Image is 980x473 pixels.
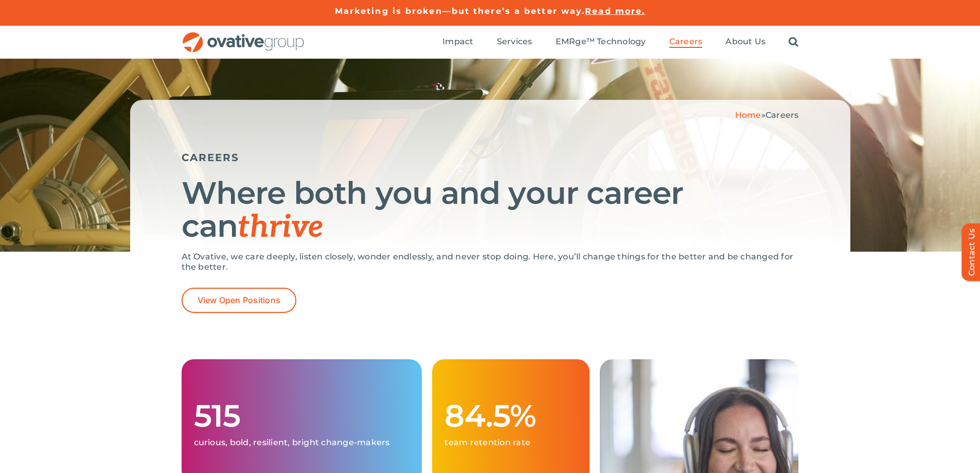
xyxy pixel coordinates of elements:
p: curious, bold, resilient, bright change-makers [194,437,410,448]
a: Impact [442,37,473,48]
span: Impact [442,37,473,47]
a: Search [789,37,798,48]
p: At Ovative, we care deeply, listen closely, wonder endlessly, and never stop doing. Here, you’ll ... [182,252,799,272]
span: Careers [765,110,799,120]
a: Careers [669,37,703,48]
span: Careers [669,37,703,47]
span: » [735,110,799,120]
a: Marketing is broken—but there’s a better way. [335,6,585,16]
h1: 84.5% [444,399,577,432]
nav: Menu [442,26,798,59]
a: About Us [725,37,765,48]
p: team retention rate [444,437,577,448]
h1: Where both you and your career can [182,177,799,244]
a: Read more. [585,6,645,16]
span: About Us [725,37,765,47]
a: Services [497,37,532,48]
a: OG_Full_horizontal_RGB [182,31,305,41]
span: Services [497,37,532,47]
span: thrive [238,209,324,246]
h5: CAREERS [182,151,799,164]
a: View Open Positions [182,288,297,313]
span: EMRge™ Technology [556,37,646,47]
a: Home [735,110,761,120]
a: EMRge™ Technology [556,37,646,48]
span: View Open Positions [198,295,281,305]
h1: 515 [194,399,410,432]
